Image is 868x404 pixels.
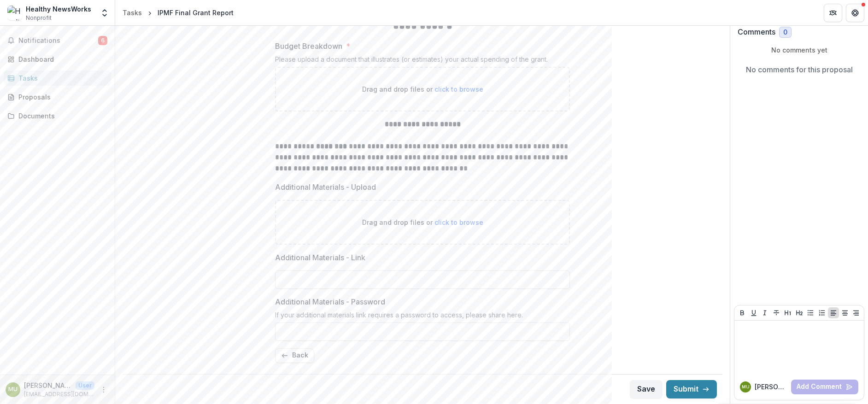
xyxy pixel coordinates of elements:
button: Ordered List [816,307,827,318]
p: Additional Materials - Upload [275,182,376,193]
p: [EMAIL_ADDRESS][DOMAIN_NAME] [24,390,94,398]
p: [PERSON_NAME] [24,381,72,390]
button: Submit [666,380,717,398]
button: Bold [737,307,748,318]
button: Italicize [759,307,770,318]
button: Open entity switcher [98,4,111,22]
span: click to browse [434,85,483,93]
button: Back [275,348,314,363]
button: Heading 2 [794,307,805,318]
button: Align Center [839,307,850,318]
a: Documents [4,108,111,123]
button: Bullet List [805,307,816,318]
div: If your additional materials link requires a password to access, please share here. [275,311,570,322]
div: Documents [18,111,104,121]
p: User [76,381,94,390]
div: Dashboard [18,54,104,64]
nav: breadcrumb [119,6,237,19]
span: 6 [98,36,107,45]
button: Notifications6 [4,33,111,48]
button: Get Help [846,4,864,22]
img: Healthy NewsWorks [7,6,22,20]
p: No comments for this proposal [746,64,853,75]
div: Tasks [18,73,104,83]
div: Marian Uhlman [8,386,18,392]
button: Partners [824,4,842,22]
div: Healthy NewsWorks [26,4,91,14]
p: Drag and drop files or [362,217,483,227]
button: Add Comment [791,380,858,394]
h2: Comments [738,28,775,36]
button: Strike [771,307,782,318]
button: Save [630,380,663,398]
button: More [98,384,109,395]
div: Please upload a document that illustrates (or estimates) your actual spending of the grant. [275,55,570,67]
span: click to browse [434,218,483,226]
div: IPMF Final Grant Report [158,8,234,18]
span: Nonprofit [26,14,52,22]
button: Underline [748,307,759,318]
div: Marian Uhlman [742,385,750,389]
p: Budget Breakdown [275,41,342,52]
span: Notifications [18,37,98,45]
p: [PERSON_NAME] [755,382,787,392]
a: Tasks [119,6,146,19]
p: Drag and drop files or [362,84,483,94]
span: 0 [783,29,787,36]
p: Additional Materials - Link [275,252,365,263]
p: Additional Materials - Password [275,296,385,307]
button: Align Right [850,307,862,318]
div: Proposals [18,92,104,102]
button: Align Left [828,307,839,318]
a: Tasks [4,70,111,86]
a: Proposals [4,89,111,105]
a: Dashboard [4,52,111,67]
p: No comments yet [738,45,861,55]
div: Tasks [123,8,142,18]
button: Heading 1 [782,307,793,318]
